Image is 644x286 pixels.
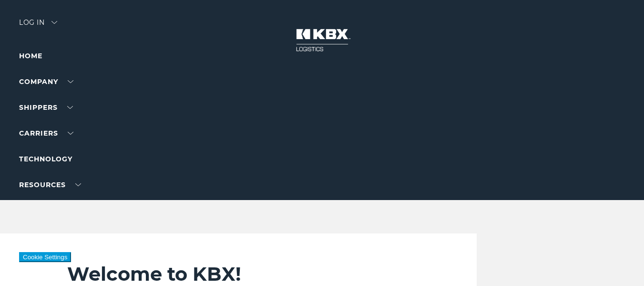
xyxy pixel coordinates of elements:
div: Log in [19,19,57,33]
button: Cookie Settings [19,252,71,262]
a: Carriers [19,129,73,138]
img: kbx logo [286,19,358,61]
a: RESOURCES [19,180,81,189]
img: arrow [51,21,57,24]
a: Company [19,77,73,86]
h2: Welcome to KBX! [67,262,415,286]
a: Home [19,52,42,60]
a: SHIPPERS [19,103,73,112]
a: Technology [19,155,72,163]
